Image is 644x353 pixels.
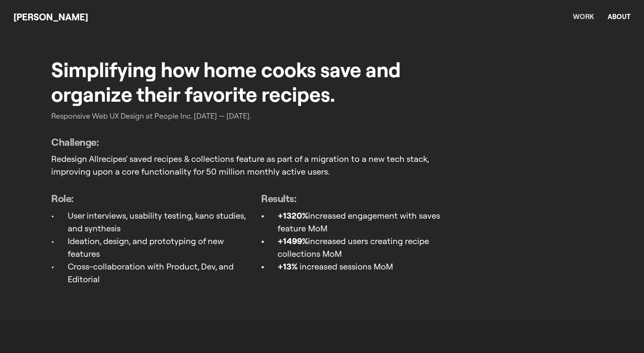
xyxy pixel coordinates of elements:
strong: +13% [278,261,297,272]
p: Ideation, design, and prototyping of new features [68,235,248,260]
strong: +1499% [278,236,308,246]
p: User interviews, usability testing, kano studies, and synthesis [68,209,248,235]
p: increased sessions MoM [278,260,457,273]
p: Redesign Allrecipes' saved recipes & collections feature as part of a migration to a new tech sta... [51,153,457,178]
h2: Role: [51,192,248,206]
p: increased users creating recipe collections MoM [278,235,457,260]
p: Responsive Web UX Design at People Inc. [DATE] — [DATE]. [51,110,457,122]
a: [PERSON_NAME] [14,11,88,23]
a: Work [573,12,594,21]
strong: +1320% [278,210,308,221]
a: About [608,12,630,21]
p: increased engagement with saves feature MoM [278,209,457,235]
p: Cross-collaboration with Product, Dev, and Editorial [68,260,248,286]
h2: Challenge: [51,135,593,150]
h2: Results: [261,192,457,206]
h2: Simplifying how home cooks save and organize their favorite recipes. [51,58,457,106]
